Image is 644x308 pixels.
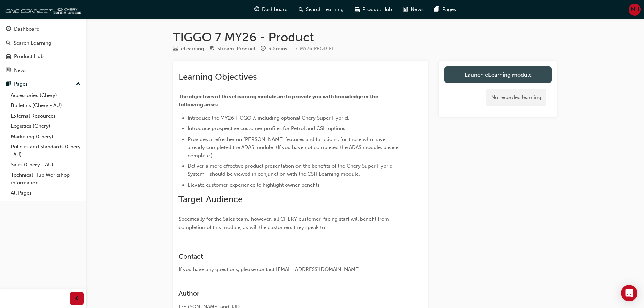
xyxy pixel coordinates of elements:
div: eLearning [181,45,204,53]
span: Search Learning [306,6,344,14]
span: car-icon [355,5,360,14]
span: Elevate customer experience to highlight owner benefits [188,182,320,188]
span: Learning resource code [293,46,334,51]
span: up-icon [76,80,81,89]
span: Introduce the MY26 TIGGO 7, including optional Chery Super Hybrid. [188,115,349,121]
div: Stream: Product [217,45,255,53]
div: Search Learning [14,39,51,47]
span: prev-icon [74,294,79,303]
span: Introduce prospective customer profiles for Petrol and CSH options [188,125,345,132]
span: MH [631,6,639,14]
div: Pages [14,80,28,88]
span: Learning Objectives [178,72,257,82]
span: learningResourceType_ELEARNING-icon [173,46,178,52]
span: Product Hub [362,6,392,14]
a: Accessories (Chery) [8,90,84,101]
span: Specifically for the Sales team, however, all CHERY customer-facing staff will benefit from compl... [178,216,390,230]
span: Provides a refresher on [PERSON_NAME] features and functions, for those who have already complete... [188,136,400,159]
a: News [3,64,84,77]
span: guage-icon [6,26,11,32]
span: clock-icon [261,46,266,52]
a: Bulletins (Chery - AU) [8,100,84,111]
span: pages-icon [434,5,439,14]
button: MH [629,4,641,16]
div: Product Hub [14,53,44,61]
button: Pages [3,78,84,90]
span: The objectives of this eLearning module are to provide you with knowledge in the following areas: [178,94,379,108]
a: Sales (Chery - AU) [8,160,84,170]
a: Technical Hub Workshop information [8,170,84,188]
div: Duration [261,45,287,53]
span: News [411,6,424,14]
span: guage-icon [254,5,259,14]
a: Logistics (Chery) [8,121,84,132]
a: Launch eLearning module [444,66,552,83]
span: Deliver a more effective product presentation on the benefits of the Chery Super Hybrid System - ... [188,163,394,177]
span: Dashboard [262,6,288,14]
h1: TIGGO 7 MY26 - Product [173,30,557,45]
span: search-icon [6,40,11,46]
button: DashboardSearch LearningProduct HubNews [3,22,84,78]
a: Dashboard [3,23,84,35]
a: Search Learning [3,37,84,49]
a: External Resources [8,111,84,121]
div: If you have any questions, please contact [EMAIL_ADDRESS][DOMAIN_NAME]. [178,266,398,274]
a: news-iconNews [398,3,429,17]
div: Open Intercom Messenger [621,285,637,301]
div: 30 mins [268,45,287,53]
h3: Author [178,290,398,298]
span: Pages [442,6,456,14]
img: oneconnect [3,3,81,16]
div: Dashboard [14,25,40,33]
a: Marketing (Chery) [8,132,84,142]
div: No recorded learning [486,89,546,106]
div: Type [173,45,204,53]
span: pages-icon [6,81,11,87]
span: target-icon [210,46,215,52]
span: search-icon [299,5,303,14]
span: news-icon [403,5,408,14]
a: Policies and Standards (Chery -AU) [8,142,84,160]
a: search-iconSearch Learning [293,3,349,17]
span: Target Audience [178,194,243,205]
a: All Pages [8,188,84,198]
div: Stream [210,45,255,53]
span: news-icon [6,68,11,74]
a: car-iconProduct Hub [349,3,398,17]
span: car-icon [6,54,11,60]
a: Product Hub [3,50,84,63]
div: News [14,67,27,74]
h3: Contact [178,253,398,260]
a: pages-iconPages [429,3,461,17]
a: guage-iconDashboard [249,3,293,17]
